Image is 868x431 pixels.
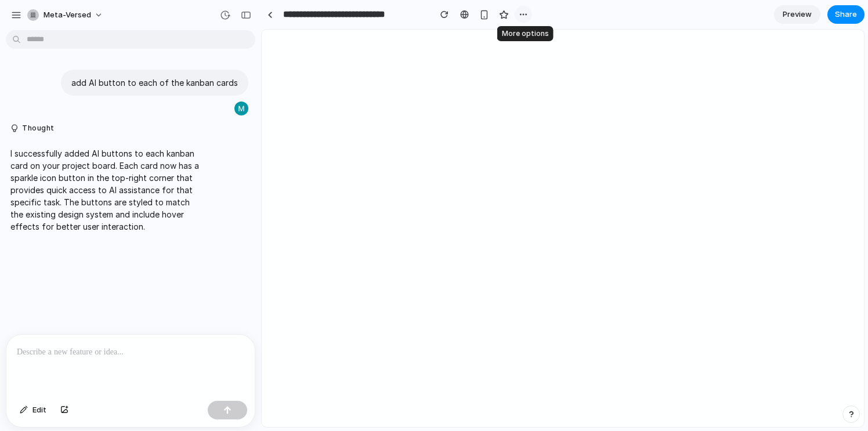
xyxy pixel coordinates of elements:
[10,147,204,233] p: I successfully added AI buttons to each kanban card on your project board. Each card now has a sp...
[783,9,812,20] span: Preview
[32,404,46,416] span: Edit
[23,6,109,24] button: meta-versed
[774,5,820,24] a: Preview
[827,5,865,24] button: Share
[497,26,554,41] div: More options
[835,9,857,20] span: Share
[44,9,91,21] span: meta-versed
[71,77,238,89] p: add AI button to each of the kanban cards
[14,401,52,419] button: Edit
